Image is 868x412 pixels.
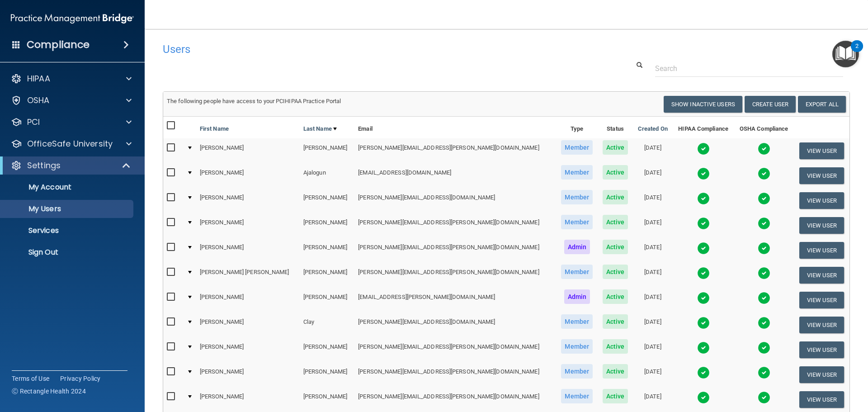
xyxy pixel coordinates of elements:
td: [PERSON_NAME] [196,288,300,313]
span: Member [561,364,593,379]
td: [DATE] [633,337,673,362]
img: tick.e7d51cea.svg [697,317,710,329]
img: tick.e7d51cea.svg [758,217,770,230]
button: Create User [745,96,796,113]
td: [PERSON_NAME] [196,188,300,213]
button: View User [799,366,844,383]
td: [DATE] [633,213,673,238]
img: PMB logo [11,9,134,28]
td: [EMAIL_ADDRESS][PERSON_NAME][DOMAIN_NAME] [354,288,556,313]
button: View User [799,192,844,209]
p: OfficeSafe University [27,138,113,149]
span: Active [603,289,628,304]
span: Active [603,364,628,379]
button: View User [799,317,844,333]
img: tick.e7d51cea.svg [697,217,710,230]
button: Show Inactive Users [664,96,742,113]
span: Active [603,265,628,279]
p: Settings [27,160,61,171]
img: tick.e7d51cea.svg [758,242,770,255]
img: tick.e7d51cea.svg [758,142,770,155]
img: tick.e7d51cea.svg [758,341,770,354]
td: Ajalogun [300,163,354,188]
img: tick.e7d51cea.svg [697,167,710,180]
button: View User [799,142,844,159]
td: [DATE] [633,188,673,213]
a: OSHA [11,95,132,106]
span: The following people have access to your PCIHIPAA Practice Portal [167,98,341,104]
span: Member [561,190,593,204]
input: Search [655,60,843,77]
td: [PERSON_NAME] [300,138,354,163]
span: Active [603,314,628,329]
a: Privacy Policy [60,374,101,383]
span: Member [561,215,593,229]
td: [PERSON_NAME][EMAIL_ADDRESS][PERSON_NAME][DOMAIN_NAME] [354,387,556,412]
th: Status [598,117,633,138]
td: [PERSON_NAME] [196,238,300,263]
p: Services [6,226,129,235]
td: [PERSON_NAME][EMAIL_ADDRESS][DOMAIN_NAME] [354,188,556,213]
button: View User [799,341,844,358]
img: tick.e7d51cea.svg [758,317,770,329]
span: Member [561,339,593,354]
span: Active [603,389,628,403]
td: [PERSON_NAME] [300,337,354,362]
td: [DATE] [633,138,673,163]
th: Type [556,117,598,138]
td: [PERSON_NAME] [196,213,300,238]
a: Last Name [303,123,337,134]
button: View User [799,242,844,259]
span: Active [603,165,628,180]
td: [PERSON_NAME][EMAIL_ADDRESS][PERSON_NAME][DOMAIN_NAME] [354,337,556,362]
img: tick.e7d51cea.svg [758,391,770,404]
img: tick.e7d51cea.svg [758,192,770,205]
td: [EMAIL_ADDRESS][DOMAIN_NAME] [354,163,556,188]
p: My Account [6,183,129,192]
th: HIPAA Compliance [673,117,734,138]
a: Settings [11,160,131,171]
td: [PERSON_NAME] [300,213,354,238]
td: [DATE] [633,313,673,337]
button: View User [799,167,844,184]
img: tick.e7d51cea.svg [758,167,770,180]
td: [PERSON_NAME][EMAIL_ADDRESS][PERSON_NAME][DOMAIN_NAME] [354,138,556,163]
a: OfficeSafe University [11,138,132,149]
p: HIPAA [27,73,50,84]
p: OSHA [27,95,50,106]
span: Admin [564,289,590,304]
img: tick.e7d51cea.svg [697,341,710,354]
td: [PERSON_NAME] [196,313,300,337]
img: tick.e7d51cea.svg [697,142,710,155]
span: Active [603,215,628,229]
img: tick.e7d51cea.svg [758,366,770,379]
span: Member [561,314,593,329]
a: Terms of Use [12,374,49,383]
th: OSHA Compliance [734,117,793,138]
td: [DATE] [633,387,673,412]
td: [PERSON_NAME] [300,362,354,387]
a: Created On [638,123,668,134]
span: Ⓒ Rectangle Health 2024 [12,387,86,396]
img: tick.e7d51cea.svg [697,242,710,255]
td: [PERSON_NAME] [300,288,354,313]
span: Active [603,240,628,254]
td: [DATE] [633,163,673,188]
span: Admin [564,240,590,254]
td: [PERSON_NAME][EMAIL_ADDRESS][PERSON_NAME][DOMAIN_NAME] [354,238,556,263]
p: Sign Out [6,248,129,257]
div: 2 [855,46,859,58]
span: Member [561,265,593,279]
img: tick.e7d51cea.svg [697,292,710,304]
span: Member [561,389,593,403]
td: [PERSON_NAME] [300,238,354,263]
img: tick.e7d51cea.svg [697,267,710,279]
td: [PERSON_NAME] [300,387,354,412]
span: Member [561,140,593,155]
img: tick.e7d51cea.svg [697,391,710,404]
span: Active [603,190,628,204]
td: [PERSON_NAME] [196,362,300,387]
td: [PERSON_NAME] [196,163,300,188]
th: Email [354,117,556,138]
button: View User [799,267,844,284]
